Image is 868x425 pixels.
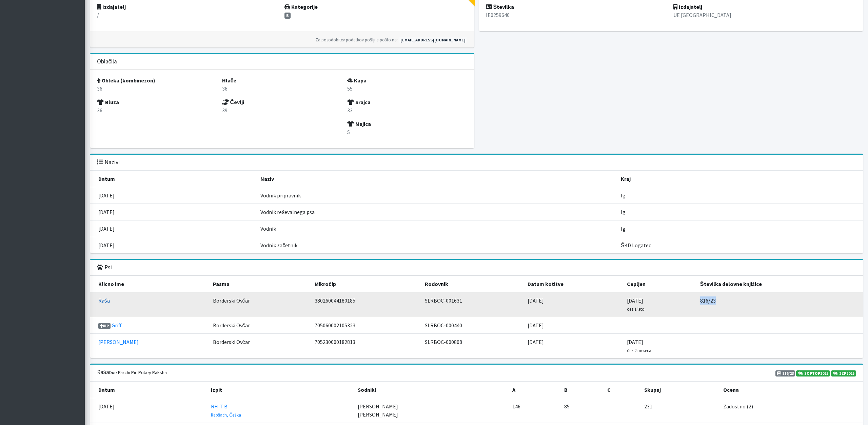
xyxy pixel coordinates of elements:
[421,292,524,317] td: SLRBOC-001631
[640,382,719,398] th: Skupaj
[98,297,110,304] a: Raša
[311,317,421,334] td: 705060002105323
[623,334,696,359] td: [DATE]
[284,3,318,10] strong: Kategorije
[97,369,167,376] h3: Raša
[97,99,119,105] strong: Bluza
[222,84,342,93] p: 36
[347,99,371,105] strong: Srajca
[97,106,217,114] p: 36
[347,77,367,84] strong: Kapa
[617,220,863,237] td: Ig
[560,398,603,423] td: 85
[222,106,342,114] p: 39
[627,306,644,312] small: čez 1 leto
[623,292,696,317] td: [DATE]
[209,276,311,292] th: Pasma
[617,171,863,187] th: Kraj
[347,128,467,136] p: S
[109,369,167,375] small: Due Parchi Pic Pokey Raksha
[256,237,616,254] td: Vodnik začetnik
[209,317,311,334] td: Borderski Ovčar
[207,382,354,398] th: Izpit
[284,13,291,19] span: B
[524,317,623,334] td: [DATE]
[421,317,524,334] td: SLRBOC-000440
[421,276,524,292] th: Rodovnik
[347,120,371,127] strong: Majica
[90,276,209,292] th: Klicno ime
[399,37,467,43] a: [EMAIL_ADDRESS][DOMAIN_NAME]
[524,334,623,359] td: [DATE]
[97,159,120,166] h3: Nazivi
[90,382,207,398] th: Datum
[623,276,696,292] th: Cepljen
[719,398,863,423] td: Zadostno (2)
[90,398,207,423] td: [DATE]
[347,106,467,114] p: 33
[354,382,508,398] th: Sodniki
[640,398,719,423] td: 231
[775,370,795,376] span: 816/23
[311,334,421,359] td: 705230000182813
[673,3,702,10] strong: Izdajatelj
[97,77,155,84] strong: Obleka (kombinezon)
[486,3,514,10] strong: Številka
[627,348,651,353] small: čez 2 meseca
[90,204,257,220] td: [DATE]
[560,382,603,398] th: B
[97,3,126,10] strong: Izdajatelj
[209,334,311,359] td: Borderski Ovčar
[696,292,863,317] td: 816/23
[90,220,257,237] td: [DATE]
[97,11,280,19] p: /
[209,292,311,317] td: Borderski Ovčar
[222,77,237,84] strong: Hlače
[311,276,421,292] th: Mikročip
[211,403,241,418] a: RH-T B Rapšach, Češka
[256,171,616,187] th: Naziv
[617,204,863,220] td: Ig
[90,187,257,204] td: [DATE]
[524,292,623,317] td: [DATE]
[97,58,117,65] h3: Oblačila
[211,412,241,418] small: Rapšach, Češka
[97,264,112,271] h3: Psi
[98,323,111,329] span: RIP
[315,37,398,42] small: Za posodobitev podatkov pošlji e-pošto na:
[311,292,421,317] td: 380260044180185
[90,237,257,254] td: [DATE]
[112,322,121,329] a: Griff
[256,187,616,204] td: Vodnik pripravnik
[98,339,139,345] a: [PERSON_NAME]
[796,370,830,376] a: ZOPTOP2025
[831,370,856,376] a: ZZP2025
[347,84,467,93] p: 55
[90,171,257,187] th: Datum
[524,276,623,292] th: Datum kotitve
[97,84,217,93] p: 36
[508,398,560,423] td: 146
[617,237,863,254] td: ŠKD Logatec
[603,382,640,398] th: C
[696,276,863,292] th: Številka delovne knjižice
[256,220,616,237] td: Vodnik
[719,382,863,398] th: Ocena
[508,382,560,398] th: A
[421,334,524,359] td: SLRBOC-000808
[354,398,508,423] td: [PERSON_NAME] [PERSON_NAME]
[617,187,863,204] td: Ig
[222,99,244,105] strong: Čevlji
[673,11,856,19] p: UE [GEOGRAPHIC_DATA]
[486,11,669,19] p: IE0259640
[256,204,616,220] td: Vodnik reševalnega psa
